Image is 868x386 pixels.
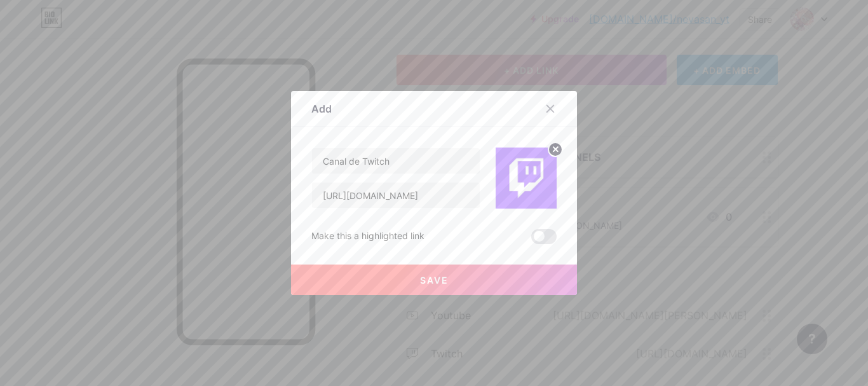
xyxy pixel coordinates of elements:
[420,275,449,286] span: Save
[496,148,557,209] img: link_thumbnail
[291,265,577,295] button: Save
[311,101,332,116] div: Add
[312,183,480,208] input: URL
[311,229,424,244] div: Make this a highlighted link
[312,148,480,174] input: Title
